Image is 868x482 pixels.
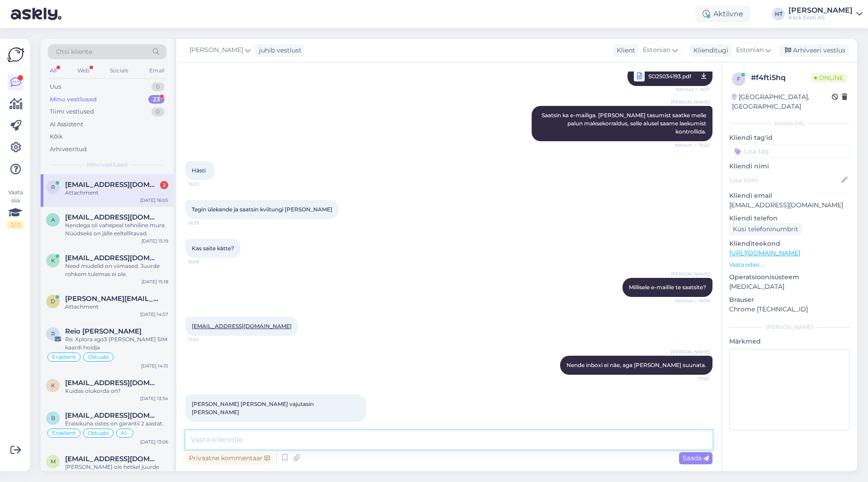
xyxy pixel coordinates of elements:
span: Saatsin ka e-mailiga. [PERSON_NAME] tasumist saatke meile palun maksekorraldus, selle alusel saam... [542,112,708,135]
div: 23 [148,95,165,104]
span: SO25034193.pdf [648,71,691,82]
span: Tegin ülekande ja saatsin kviitungi [PERSON_NAME] [192,206,332,213]
span: [PERSON_NAME] [PERSON_NAME] vajutasin [PERSON_NAME] [192,401,315,415]
div: Kuidas olukorda on? [65,387,168,395]
div: Attachment [65,189,168,197]
p: Kliendi telefon [729,214,850,223]
div: 2 [160,181,168,189]
p: Brauser [729,295,850,305]
div: [DATE] 15:18 [142,278,168,285]
a: [URL][DOMAIN_NAME] [729,249,800,257]
span: Estonian [736,45,764,55]
span: Saada [683,454,709,462]
span: Eraklient [52,430,76,436]
span: 16:39 [188,220,222,226]
span: Kas saite kätte? [192,245,234,252]
div: [GEOGRAPHIC_DATA], [GEOGRAPHIC_DATA] [732,92,832,111]
span: r [51,184,55,191]
img: Askly Logo [7,46,24,63]
span: Otsi kliente [56,47,92,57]
span: Nähtud ✓ 16:17 [676,84,710,95]
div: juhib vestlust [255,46,302,55]
p: Kliendi tag'id [729,133,850,143]
p: Kliendi email [729,191,850,200]
div: Email [147,65,166,76]
span: Nähtud ✓ 16:20 [675,142,710,148]
span: AI- [121,430,129,436]
div: Uus [50,82,61,91]
div: Arhiveeri vestlus [779,44,849,57]
input: Lisa tag [729,144,850,158]
span: karina.baumverk@kohila.ee [65,254,159,262]
span: Nende inboxi ei näe, aga [PERSON_NAME] suunata. [566,362,706,368]
div: All [48,65,58,76]
p: [EMAIL_ADDRESS][DOMAIN_NAME] [729,200,850,210]
div: Tiimi vestlused [50,107,94,116]
span: [PERSON_NAME] [189,45,243,55]
span: a [51,216,55,223]
p: Kliendi nimi [729,162,850,171]
div: Kliendi info [729,119,850,128]
span: 17:01 [188,336,222,343]
a: [PERSON_NAME]SO25034193.pdfNähtud ✓ 16:17 [627,67,712,86]
div: [PERSON_NAME] [729,323,850,331]
span: 16:22 [188,181,222,187]
a: [PERSON_NAME]Klick Eesti AS [788,7,863,21]
p: Vaata edasi ... [729,261,850,269]
span: k [51,382,55,389]
p: Chrome [TECHNICAL_ID] [729,305,850,314]
div: Klick Eesti AS [788,14,853,21]
span: Ostuabi [88,430,109,436]
span: Minu vestlused [87,161,127,169]
div: Re: Xplora xgo3 [PERSON_NAME] SIM kaardi hoidja [65,335,168,352]
div: Küsi telefoninumbrit [729,223,802,235]
div: [DATE] 15:19 [142,238,168,244]
div: [PERSON_NAME] [788,7,853,14]
span: annast7777@gmail.com [65,213,159,221]
div: [DATE] 14:15 [141,363,168,369]
p: Märkmed [729,337,850,346]
a: [EMAIL_ADDRESS][DOMAIN_NAME] [192,323,292,329]
div: [DATE] 14:57 [140,311,168,318]
span: Hästi [192,167,206,174]
div: # f4fti5hq [751,72,811,83]
div: [DATE] 13:34 [140,395,168,402]
div: Privaatne kommentaar [185,452,274,464]
div: [DATE] 13:06 [140,439,168,445]
div: AI Assistent [50,120,83,129]
span: 16:59 [188,258,222,265]
div: Attachment [65,303,168,311]
div: Nendega oli vahepeal tehniline mure. Nüüdseks on jälle eeltellitavad. [65,221,168,238]
div: HT [772,8,785,20]
span: b [51,415,55,421]
div: Vaata siia [7,188,24,229]
div: 2 / 3 [7,221,24,229]
span: [PERSON_NAME] [671,348,710,355]
span: Estonian [643,45,670,55]
span: 17:02 [676,375,710,382]
div: Need mudelid on viimased. Juurde rohkem tulemas ei ole. [65,262,168,278]
span: d [51,298,55,305]
span: k [51,257,55,264]
div: Socials [108,65,130,76]
input: Lisa nimi [730,175,840,185]
span: Eraklient [52,354,76,360]
span: marek002@mail.ee [65,455,159,463]
div: 0 [151,107,165,116]
div: Eraisikuna ostes on garantii 2 aastat. [65,420,168,428]
div: Arhiveeritud [50,145,87,154]
div: Kõik [50,132,63,141]
span: f [737,76,741,82]
div: Klient [613,46,635,55]
span: [PERSON_NAME] [671,99,710,105]
span: Nähtud ✓ 16:59 [675,297,710,304]
div: Minu vestlused [50,95,97,104]
p: Klienditeekond [729,239,850,248]
span: m [51,458,56,465]
span: ktobreluts3@gmail.com [65,379,159,387]
span: Ostuabi [88,354,109,360]
span: Online [811,73,847,83]
div: Klienditugi [690,46,728,55]
div: Aktiivne [695,6,750,22]
span: [PERSON_NAME] [671,271,710,277]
